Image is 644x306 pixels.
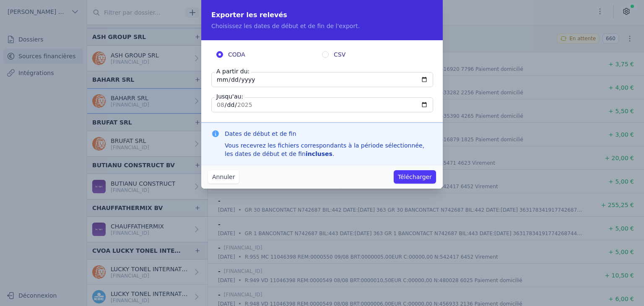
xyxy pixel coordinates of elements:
div: Vous recevrez les fichiers correspondants à la période sélectionnée, les dates de début et de fin . [225,141,433,158]
label: Jusqu'au: [215,92,245,101]
label: A partir du: [215,67,251,75]
p: Choisissez les dates de début et de fin de l'export. [211,22,433,30]
span: CODA [228,50,245,59]
label: CODA [216,50,322,59]
h2: Exporter les relevés [211,10,433,20]
button: Télécharger [394,170,436,184]
strong: incluses [306,150,332,157]
label: CSV [322,50,428,59]
button: Annuler [208,170,239,184]
input: CSV [322,51,329,58]
span: CSV [334,50,345,59]
input: CODA [216,51,223,58]
h3: Dates de début et de fin [225,130,433,138]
